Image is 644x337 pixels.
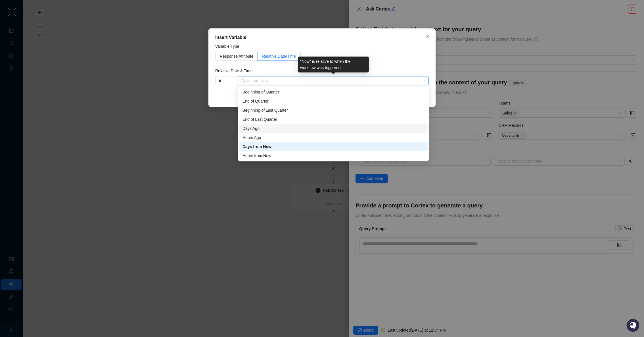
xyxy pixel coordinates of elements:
[6,51,16,61] img: 5124521997842_fc6d7dfcefe973c2e489_88.png
[19,51,93,57] div: Start new chat
[97,53,103,60] button: Start new chat
[239,124,428,133] div: Days Ago
[626,318,641,334] iframe: Open customer support
[298,57,369,72] div: "Now" is relative to when the workflow was triggered
[239,106,428,115] div: Beginning of Last Quarter
[215,68,256,74] label: Relative Date & Time
[242,116,424,122] div: End of Last Quarter
[40,93,69,97] a: Powered byPylon
[239,97,428,106] div: End of Quarter
[239,133,428,142] div: Hours Ago
[239,115,428,124] div: End of Last Quarter
[262,54,296,59] span: Relative Date/Time
[19,57,72,61] div: We're available if you need us!
[11,79,21,85] span: Docs
[239,151,428,160] div: Hours from Now
[220,54,253,59] span: Response Attribute
[215,34,429,41] div: Insert Variable
[57,93,69,97] span: Pylon
[242,143,424,150] div: Days from Now
[242,125,424,132] div: Days Ago
[23,77,46,87] a: 📶Status
[6,5,17,17] img: Swyft AI
[26,80,30,84] div: 📶
[239,142,428,151] div: Days from Now
[242,89,424,95] div: Beginning of Quarter
[3,77,23,87] a: 📚Docs
[31,79,44,85] span: Status
[6,22,103,32] p: Welcome 👋
[425,34,430,39] span: close
[6,32,103,41] h2: How can we help?
[423,32,432,41] button: Close
[242,98,424,104] div: End of Quarter
[215,43,243,49] label: Variable Type
[239,88,428,97] div: Beginning of Quarter
[242,134,424,141] div: Hours Ago
[242,107,424,113] div: Beginning of Last Quarter
[241,76,425,85] span: Days from Now
[242,153,424,159] div: Hours from Now
[6,80,10,84] div: 📚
